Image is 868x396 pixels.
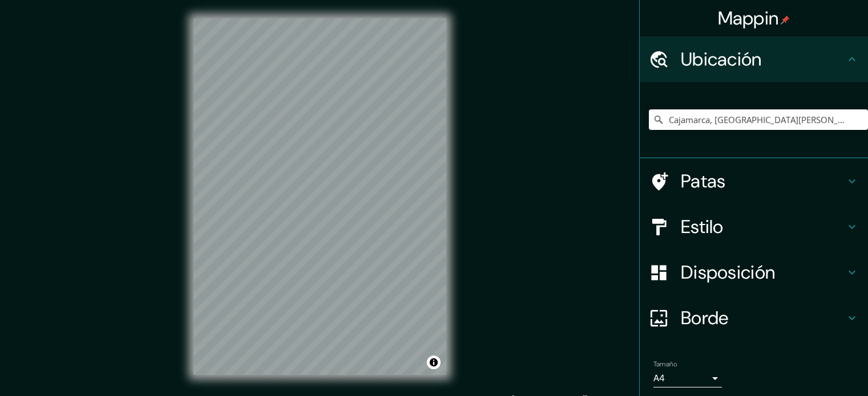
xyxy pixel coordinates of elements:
[718,6,779,30] font: Mappin
[649,109,868,130] input: Elige tu ciudad o zona
[681,260,775,284] font: Disposición
[781,15,790,25] img: pin-icon.png
[681,47,762,71] font: Ubicación
[640,158,868,204] div: Patas
[681,306,729,330] font: Borde
[193,18,446,375] canvas: Mapa
[640,295,868,341] div: Borde
[640,250,868,295] div: Disposición
[681,169,726,193] font: Patas
[427,356,441,369] button: Activar o desactivar atribución
[640,204,868,250] div: Estilo
[653,369,722,387] div: A4
[653,372,665,384] font: A4
[653,360,677,369] font: Tamaño
[681,215,724,239] font: Estilo
[640,36,868,82] div: Ubicación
